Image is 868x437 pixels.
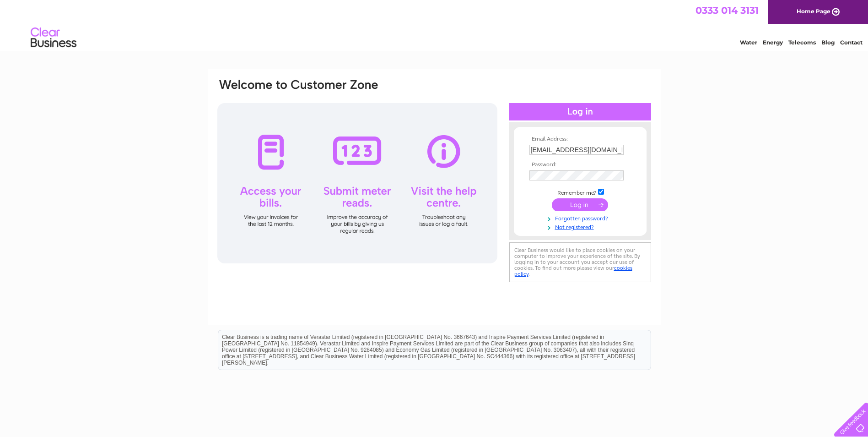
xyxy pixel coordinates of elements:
[840,39,863,46] a: Contact
[552,198,608,211] input: Submit
[218,5,651,44] div: Clear Business is a trading name of Verastar Limited (registered in [GEOGRAPHIC_DATA] No. 3667643...
[509,242,651,282] div: Clear Business would like to place cookies on your computer to improve your experience of the sit...
[527,162,633,168] th: Password:
[529,222,633,231] a: Not registered?
[788,39,816,46] a: Telecoms
[763,39,783,46] a: Energy
[514,265,632,277] a: cookies policy
[695,5,759,16] a: 0333 014 3131
[821,39,835,46] a: Blog
[30,24,77,52] img: logo.png
[527,136,633,142] th: Email Address:
[529,213,633,222] a: Forgotten password?
[527,187,633,197] td: Remember me?
[740,39,757,46] a: Water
